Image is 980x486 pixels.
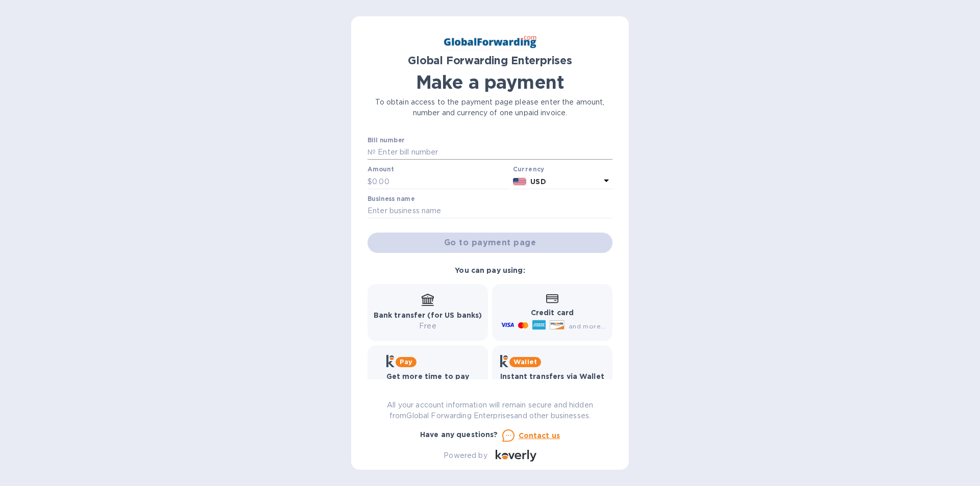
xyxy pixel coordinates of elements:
[367,167,394,173] label: Amount
[367,400,612,421] p: All your account information will remain secure and hidden from Global Forwarding Enterprises and...
[531,309,574,317] b: Credit card
[400,358,412,366] b: Pay
[513,178,527,185] img: USD
[367,137,404,143] label: Bill number
[408,54,572,67] b: Global Forwarding Enterprises
[367,97,612,118] p: To obtain access to the payment page please enter the amount, number and currency of one unpaid i...
[367,147,376,158] p: №
[372,174,509,189] input: 0.00
[519,431,560,440] u: Contact us
[367,196,414,202] label: Business name
[569,322,606,330] span: and more...
[367,203,612,219] input: Enter business name
[367,176,372,187] p: $
[374,311,482,319] b: Bank transfer (for US banks)
[374,321,482,331] p: Free
[367,71,612,93] h1: Make a payment
[513,165,545,173] b: Currency
[500,372,604,380] b: Instant transfers via Wallet
[386,372,470,380] b: Get more time to pay
[420,430,498,439] b: Have any questions?
[530,177,546,186] b: USD
[455,266,525,274] b: You can pay using:
[444,450,487,461] p: Powered by
[376,145,612,160] input: Enter bill number
[513,358,537,366] b: Wallet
